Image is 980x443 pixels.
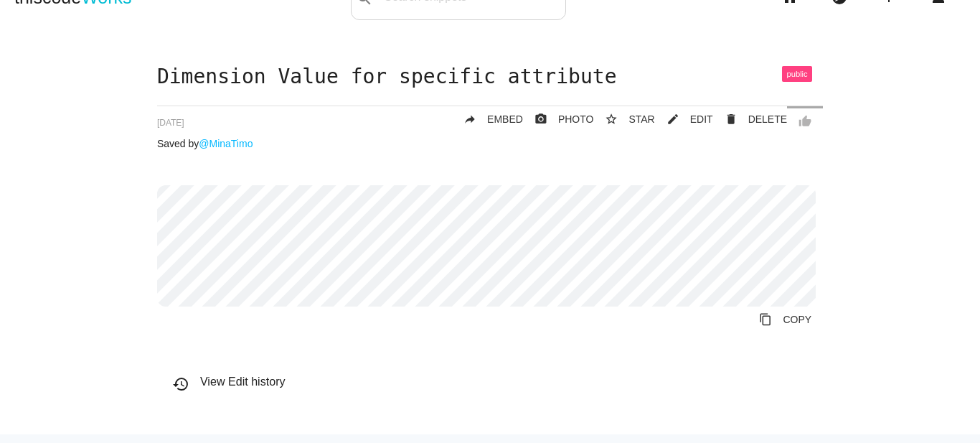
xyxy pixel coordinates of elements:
[655,106,713,132] a: mode_editEDIT
[725,106,738,132] i: delete
[199,138,253,149] a: @MinaTimo
[452,106,523,132] a: replyEMBED
[157,138,823,149] p: Saved by
[628,113,654,125] span: STAR
[713,106,787,132] a: Delete Post
[690,113,713,125] span: EDIT
[172,376,189,393] i: history
[605,106,618,132] i: star_border
[157,66,823,88] h1: Dimension Value for specific attribute
[463,106,476,132] i: reply
[666,106,679,132] i: mode_edit
[157,118,184,128] span: [DATE]
[523,106,594,132] a: photo_cameraPHOTO
[759,307,772,332] i: content_copy
[534,106,547,132] i: photo_camera
[487,113,523,125] span: EMBED
[748,307,823,332] a: Copy to Clipboard
[558,113,594,125] span: PHOTO
[172,376,823,388] h6: View Edit history
[748,113,787,125] span: DELETE
[593,106,654,132] button: star_borderSTAR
